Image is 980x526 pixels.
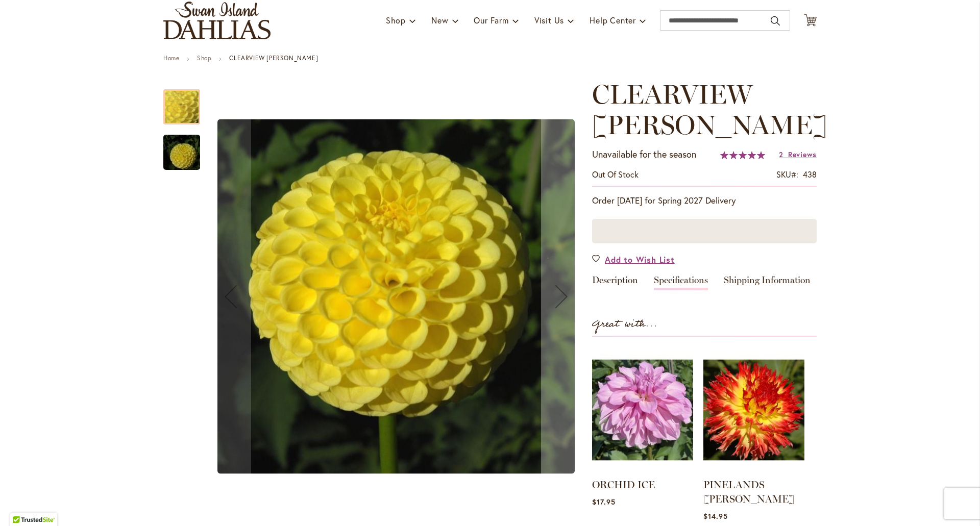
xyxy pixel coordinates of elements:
div: Availability [592,169,639,181]
strong: Great with... [592,316,657,333]
img: ORCHID ICE [592,347,693,473]
div: 438 [803,169,817,181]
a: Description [592,275,638,290]
a: Home [163,54,179,62]
span: Add to Wish List [605,254,675,265]
span: Out of stock [592,169,639,180]
span: $17.95 [592,497,616,507]
div: 100% [720,151,765,159]
a: Specifications [654,275,708,290]
a: 2 Reviews [779,149,817,159]
strong: CLEARVIEW [PERSON_NAME] [229,54,318,62]
span: Our Farm [474,15,508,26]
span: Reviews [788,149,817,159]
div: CLEARVIEW DANIEL [163,79,210,124]
a: Shop [197,54,211,62]
span: New [431,15,448,26]
strong: SKU [776,169,798,180]
a: store logo [163,2,271,39]
iframe: Launch Accessibility Center [8,490,36,518]
img: CLEARVIEW DANIEL [217,119,575,474]
span: 2 [779,149,783,159]
img: CLEARVIEW DANIEL [145,128,218,177]
p: Unavailable for the season [592,148,696,161]
a: Shipping Information [724,275,811,290]
a: ORCHID ICE [592,479,655,491]
a: Add to Wish List [592,254,675,265]
button: Next [541,79,582,514]
span: Visit Us [534,15,564,26]
p: Order [DATE] for Spring 2027 Delivery [592,194,817,207]
span: CLEARVIEW [PERSON_NAME] [592,78,827,141]
div: CLEARVIEW DANIEL [163,124,200,170]
div: Detailed Product Info [592,275,817,290]
div: CLEARVIEW DANIELCLEARVIEW DANIEL [210,79,582,514]
span: $14.95 [703,511,728,521]
a: PINELANDS [PERSON_NAME] [703,479,794,505]
span: Shop [386,15,406,26]
span: Help Center [590,15,636,26]
div: CLEARVIEW DANIEL [210,79,582,514]
div: Product Images [210,79,629,514]
img: PINELANDS PAM [703,347,804,473]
